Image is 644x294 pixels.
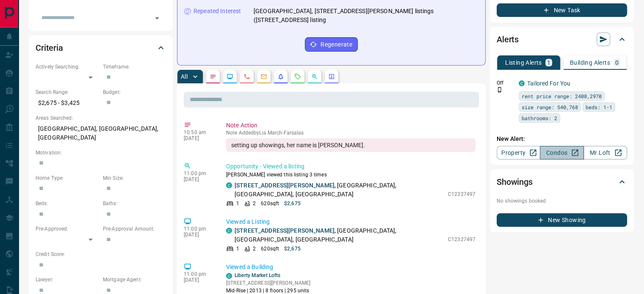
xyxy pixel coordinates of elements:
p: Min Size: [103,174,166,182]
p: Viewed a Building [226,263,475,272]
button: New Showing [497,213,627,227]
svg: Calls [243,73,250,80]
p: Actively Searching: [36,63,99,71]
a: [STREET_ADDRESS][PERSON_NAME] [235,227,334,234]
div: Criteria [36,38,166,58]
svg: Emails [260,73,267,80]
p: [DATE] [184,277,213,283]
div: condos.ca [519,80,525,86]
p: Beds: [36,200,99,207]
span: beds: 1-1 [586,103,612,111]
p: $2,675 [284,245,301,253]
p: Areas Searched: [36,114,166,122]
p: C12327497 [448,236,475,243]
p: [DATE] [184,176,213,182]
div: setting up showings, her name is [PERSON_NAME]. [226,138,475,152]
button: New Task [497,3,627,17]
p: 1 [236,245,239,253]
div: Alerts [497,29,627,49]
div: condos.ca [226,182,232,188]
p: Search Range: [36,88,99,96]
a: Liberty Market Lofts [235,272,280,278]
svg: Notes [210,73,216,80]
p: Building Alerts [570,60,610,66]
p: [DATE] [184,232,213,238]
svg: Agent Actions [328,73,335,80]
p: 2 [253,200,256,207]
p: 1 [236,200,239,207]
p: 11:00 pm [184,271,213,277]
p: 11:00 pm [184,170,213,176]
p: [STREET_ADDRESS][PERSON_NAME] [226,279,310,287]
p: Note Added by Lia March-Farsalas [226,130,475,136]
span: bathrooms: 2 [522,114,557,122]
a: Tailored For You [527,80,570,87]
p: , [GEOGRAPHIC_DATA], [GEOGRAPHIC_DATA], [GEOGRAPHIC_DATA] [235,226,444,244]
p: Mortgage Agent: [103,276,166,283]
p: Budget: [103,88,166,96]
svg: Requests [294,73,301,80]
p: Pre-Approval Amount: [103,225,166,233]
p: [DATE] [184,135,213,141]
p: C12327497 [448,190,475,198]
p: New Alert: [497,135,627,143]
p: Credit Score: [36,250,166,258]
p: $2,675 - $3,425 [36,96,99,110]
h2: Showings [497,175,533,189]
p: Repeated Interest [193,7,241,16]
span: rent price range: 2408,2970 [522,92,602,100]
p: 0 [615,60,619,66]
p: [GEOGRAPHIC_DATA], [GEOGRAPHIC_DATA], [GEOGRAPHIC_DATA] [36,122,166,145]
p: Pre-Approved: [36,225,99,233]
p: Opportunity - Viewed a listing [226,162,475,171]
svg: Listing Alerts [277,73,284,80]
h2: Alerts [497,33,519,46]
div: condos.ca [226,273,232,279]
p: Baths: [103,200,166,207]
p: , [GEOGRAPHIC_DATA], [GEOGRAPHIC_DATA], [GEOGRAPHIC_DATA] [235,181,444,199]
p: 1 [547,60,550,66]
p: Timeframe: [103,63,166,71]
a: Property [497,146,540,159]
p: 620 sqft [261,200,279,207]
a: [STREET_ADDRESS][PERSON_NAME] [235,182,334,189]
p: All [181,74,188,80]
button: Regenerate [305,37,358,52]
p: Home Type: [36,174,99,182]
p: $2,675 [284,200,301,207]
div: condos.ca [226,228,232,234]
p: 10:50 am [184,129,213,135]
p: 11:00 pm [184,226,213,232]
p: [PERSON_NAME] viewed this listing 3 times [226,171,475,179]
svg: Lead Browsing Activity [227,73,233,80]
p: Viewed a Listing [226,217,475,226]
p: Off [497,79,514,87]
button: Open [151,12,163,24]
p: Listing Alerts [505,60,542,66]
p: 2 [253,245,256,253]
div: Showings [497,172,627,192]
p: 620 sqft [261,245,279,253]
p: Note Action [226,121,475,130]
p: No showings booked [497,197,627,205]
svg: Push Notification Only [497,87,503,93]
a: Condos [540,146,583,159]
svg: Opportunities [311,73,318,80]
a: Mr.Loft [583,146,627,159]
p: Motivation: [36,149,166,157]
p: [GEOGRAPHIC_DATA], [STREET_ADDRESS][PERSON_NAME] listings ([STREET_ADDRESS] listing [254,7,478,25]
span: size range: 540,768 [522,103,578,111]
p: Lawyer: [36,276,99,283]
h2: Criteria [36,41,63,55]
